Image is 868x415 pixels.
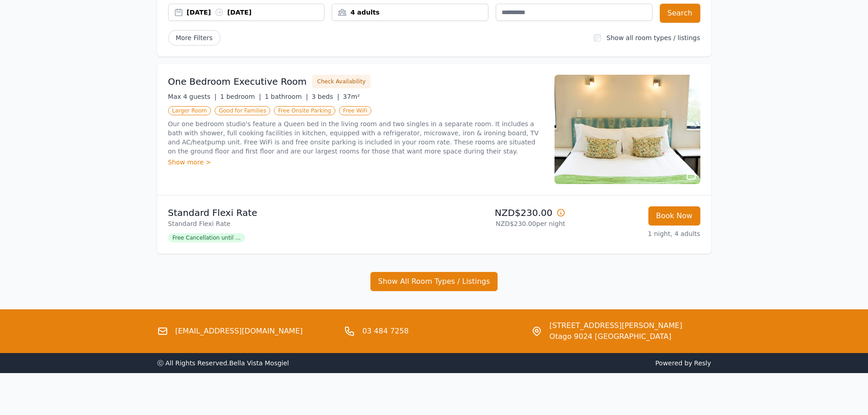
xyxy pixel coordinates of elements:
span: 1 bathroom | [265,93,308,100]
span: Free Onsite Parking [274,106,335,115]
a: Resly [694,359,711,367]
button: Show All Room Types / Listings [370,272,498,291]
span: 3 beds | [312,93,339,100]
a: 03 484 7258 [362,326,409,337]
span: Free Cancellation until ... [168,233,245,242]
span: [STREET_ADDRESS][PERSON_NAME] [550,320,683,331]
label: Show all room types / listings [606,34,700,41]
a: [EMAIL_ADDRESS][DOMAIN_NAME] [175,326,303,337]
span: Good for Families [215,106,270,115]
button: Search [660,4,700,23]
p: NZD$230.00 per night [438,219,565,228]
p: Standard Flexi Rate [168,206,431,219]
span: ⓒ All Rights Reserved. Bella Vista Mosgiel [157,359,289,367]
span: Max 4 guests | [168,93,217,100]
button: Check Availability [312,75,370,88]
span: Otago 9024 [GEOGRAPHIC_DATA] [550,331,683,342]
p: NZD$230.00 [438,206,565,219]
h3: One Bedroom Executive Room [168,75,307,88]
span: Powered by [438,359,711,368]
button: Book Now [648,206,700,225]
div: Show more > [168,158,544,167]
span: More Filters [168,30,221,46]
p: Our one bedroom studio's feature a Queen bed in the living room and two singles in a separate roo... [168,119,544,156]
span: 37m² [343,93,360,100]
span: Free WiFi [339,106,372,115]
div: [DATE] [DATE] [187,8,324,17]
span: 1 bedroom | [220,93,261,100]
div: 4 adults [332,8,488,17]
span: Larger Room [168,106,211,115]
p: 1 night, 4 adults [573,229,700,238]
p: Standard Flexi Rate [168,219,431,228]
